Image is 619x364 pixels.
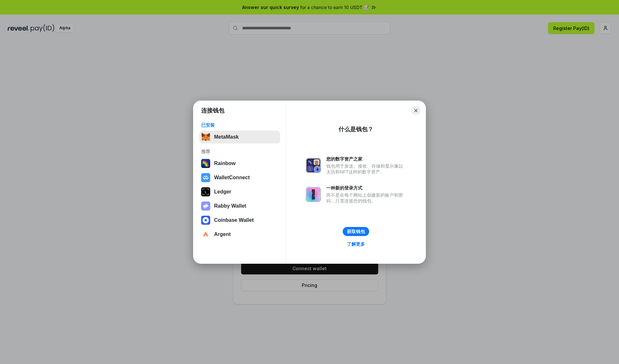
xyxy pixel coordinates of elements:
[199,228,280,241] button: Argent
[214,189,231,195] div: Ledger
[201,159,210,168] img: svg+xml,%3Csvg%20width%3D%22120%22%20height%3D%22120%22%20viewBox%3D%220%200%20120%20120%22%20fil...
[326,163,406,175] div: 钱包用于发送、接收、存储和显示像以太坊和NFT这样的数字资产。
[201,230,210,239] img: svg+xml,%3Csvg%20width%3D%2228%22%20height%3D%2228%22%20viewBox%3D%220%200%2028%2028%22%20fill%3D...
[326,156,406,162] div: 您的数字资产之家
[214,134,239,140] div: MetaMask
[214,161,236,166] div: Rainbow
[201,187,210,196] img: svg+xml,%3Csvg%20xmlns%3D%22http%3A%2F%2Fwww.w3.org%2F2000%2Fsvg%22%20width%3D%2228%22%20height%3...
[214,231,231,237] div: Argent
[347,229,365,234] div: 获取钱包
[199,185,280,198] button: Ledger
[201,149,278,154] div: 推荐
[306,158,321,173] img: svg+xml,%3Csvg%20xmlns%3D%22http%3A%2F%2Fwww.w3.org%2F2000%2Fsvg%22%20fill%3D%22none%22%20viewBox...
[411,106,420,115] button: Close
[199,157,280,170] button: Rainbow
[339,125,373,133] div: 什么是钱包？
[201,107,224,114] h1: 连接钱包
[347,241,365,247] div: 了解更多
[199,171,280,184] button: WalletConnect
[306,187,321,202] img: svg+xml,%3Csvg%20xmlns%3D%22http%3A%2F%2Fwww.w3.org%2F2000%2Fsvg%22%20fill%3D%22none%22%20viewBox...
[201,122,278,128] div: 已安装
[201,133,210,142] img: svg+xml,%3Csvg%20fill%3D%22none%22%20height%3D%2233%22%20viewBox%3D%220%200%2035%2033%22%20width%...
[201,216,210,225] img: svg+xml,%3Csvg%20width%3D%2228%22%20height%3D%2228%22%20viewBox%3D%220%200%2028%2028%22%20fill%3D...
[201,173,210,182] img: svg+xml,%3Csvg%20width%3D%2228%22%20height%3D%2228%22%20viewBox%3D%220%200%2028%2028%22%20fill%3D...
[326,185,406,191] div: 一种新的登录方式
[199,214,280,227] button: Coinbase Wallet
[199,131,280,143] button: MetaMask
[214,175,250,181] div: WalletConnect
[343,227,369,236] button: 获取钱包
[326,192,406,204] div: 而不是在每个网站上创建新的账户和密码，只需连接您的钱包。
[214,203,246,209] div: Rabby Wallet
[199,200,280,212] button: Rabby Wallet
[343,240,369,248] a: 了解更多
[214,217,254,223] div: Coinbase Wallet
[201,202,210,211] img: svg+xml,%3Csvg%20xmlns%3D%22http%3A%2F%2Fwww.w3.org%2F2000%2Fsvg%22%20fill%3D%22none%22%20viewBox...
